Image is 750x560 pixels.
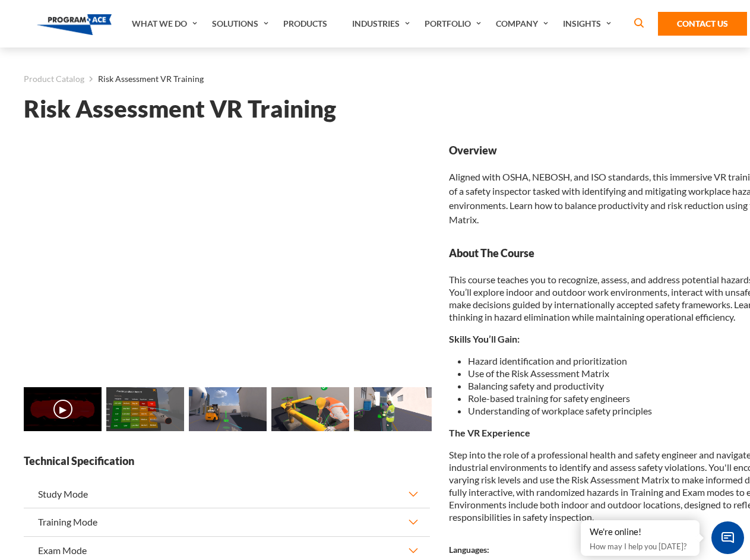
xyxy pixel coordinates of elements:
[84,71,204,87] li: Risk Assessment VR Training
[53,400,72,419] button: ▶
[590,526,691,538] div: We're online!
[590,539,691,553] p: How may I help you [DATE]?
[271,387,349,431] img: Risk Assessment VR Training - Preview 3
[24,480,430,508] button: Study Mode
[24,143,430,372] iframe: Risk Assessment VR Training - Video 0
[658,12,747,36] a: Contact Us
[24,387,102,431] img: Risk Assessment VR Training - Video 0
[24,508,430,536] button: Training Mode
[711,521,744,554] span: Chat Widget
[24,71,84,87] a: Product Catalog
[37,14,112,35] img: Program-Ace
[189,387,267,431] img: Risk Assessment VR Training - Preview 2
[354,387,432,431] img: Risk Assessment VR Training - Preview 4
[24,454,430,469] strong: Technical Specification
[106,387,184,431] img: Risk Assessment VR Training - Preview 1
[449,545,489,555] strong: Languages:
